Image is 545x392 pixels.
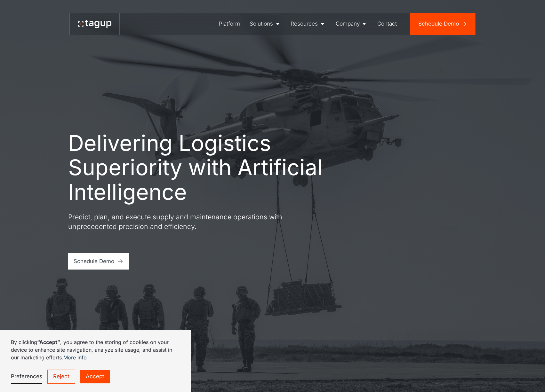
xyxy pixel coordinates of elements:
[291,20,318,28] div: Resources
[47,370,75,384] a: Reject
[37,339,60,345] strong: “Accept”
[80,370,110,384] a: Accept
[250,20,273,28] div: Solutions
[418,20,459,28] div: Schedule Demo
[219,20,240,28] div: Platform
[68,253,129,270] a: Schedule Demo
[11,370,42,384] a: Preferences
[68,212,299,231] p: Predict, plan, and execute supply and maintenance operations with unprecedented precision and eff...
[245,13,286,35] a: Solutions
[410,13,475,35] a: Schedule Demo
[11,338,180,361] p: By clicking , you agree to the storing of cookies on your device to enhance site navigation, anal...
[377,20,397,28] div: Contact
[331,13,373,35] a: Company
[68,131,337,204] h1: Delivering Logistics Superiority with Artificial Intelligence
[214,13,245,35] a: Platform
[63,354,87,361] a: More info
[336,20,360,28] div: Company
[286,13,331,35] a: Resources
[74,257,114,266] div: Schedule Demo
[373,13,402,35] a: Contact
